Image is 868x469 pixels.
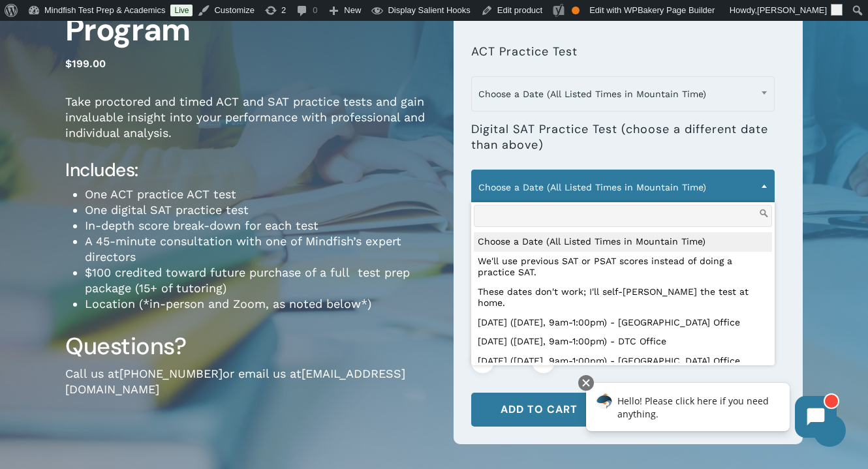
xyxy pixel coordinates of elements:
[471,393,607,427] button: Add to cart
[85,296,434,312] li: Location (*in-person and Zoom, as noted below*)
[474,332,773,352] li: [DATE] ([DATE], 9am-1:00pm) - DTC Office
[472,80,775,108] span: Choose a Date (All Listed Times in Mountain Time)
[757,5,827,15] span: [PERSON_NAME]
[85,265,434,296] li: $100 credited toward future purchase of a full test prep package (15+ of tutoring)
[474,352,773,371] li: [DATE] ([DATE], 9am-1:00pm) - [GEOGRAPHIC_DATA] Office
[85,187,434,202] li: One ACT practice ACT test
[474,232,773,252] li: Choose a Date (All Listed Times in Mountain Time)
[119,367,223,380] a: [PHONE_NUMBER]
[85,218,434,234] li: In-depth score break-down for each test
[65,94,434,159] p: Take proctored and timed ACT and SAT practice tests and gain invaluable insight into your perform...
[474,282,773,313] li: These dates don't work; I'll self-[PERSON_NAME] the test at home.
[65,57,72,70] span: $
[572,7,580,14] div: OK
[471,122,775,153] label: Digital SAT Practice Test (choose a different date than above)
[65,367,405,396] a: [EMAIL_ADDRESS][DOMAIN_NAME]
[85,202,434,218] li: One digital SAT practice test
[471,170,775,205] span: Choose a Date (All Listed Times in Mountain Time)
[572,372,850,451] iframe: Chatbot
[65,366,434,415] p: Call us at or email us at
[170,5,193,16] a: Live
[65,57,106,70] bdi: 199.00
[471,44,578,59] label: ACT Practice Test
[474,313,773,333] li: [DATE] ([DATE], 9am-1:00pm) - [GEOGRAPHIC_DATA] Office
[474,252,773,282] li: We'll use previous SAT or PSAT scores instead of doing a practice SAT.
[85,234,434,265] li: A 45-minute consultation with one of Mindfish’s expert directors
[472,174,775,201] span: Choose a Date (All Listed Times in Mountain Time)
[65,159,434,182] h4: Includes:
[65,331,434,361] h3: Questions?
[471,76,775,112] span: Choose a Date (All Listed Times in Mountain Time)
